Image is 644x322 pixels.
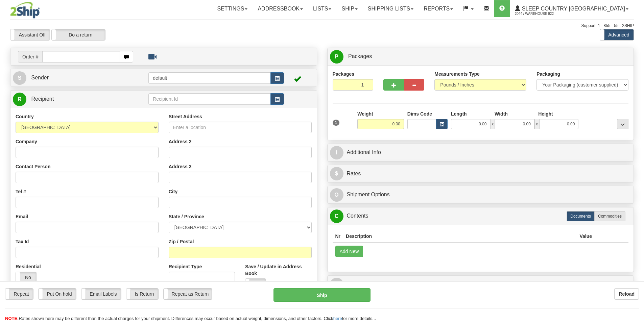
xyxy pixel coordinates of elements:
[520,6,625,11] span: Sleep Country [GEOGRAPHIC_DATA]
[16,238,29,245] label: Tax Id
[273,288,371,302] button: Ship
[16,263,41,270] label: Residential
[577,230,595,243] th: Value
[212,0,253,17] a: Settings
[16,113,34,120] label: Country
[5,316,19,321] span: NOTE:
[16,138,37,145] label: Company
[148,72,271,84] input: Sender Id
[10,29,50,40] label: Assistant Off
[617,119,628,129] div: ...
[407,110,432,117] label: Dims Code
[490,119,495,129] span: x
[330,209,343,223] span: C
[169,122,312,133] input: Enter a location
[39,289,76,299] label: Put On hold
[534,119,539,129] span: x
[16,188,26,195] label: Tel #
[169,188,177,195] label: City
[126,289,158,299] label: Is Return
[16,272,36,283] label: No
[169,163,192,170] label: Address 3
[245,279,266,290] label: No
[333,316,342,321] a: here
[308,0,336,17] a: Lists
[253,0,308,17] a: Addressbook
[169,238,194,245] label: Zip / Postal
[335,246,363,257] button: Add New
[451,110,467,117] label: Length
[567,211,595,221] label: Documents
[333,230,343,243] th: Nr
[31,75,49,80] span: Sender
[330,146,343,159] span: I
[13,92,134,106] a: R Recipient
[434,71,480,77] label: Measurements Type
[536,71,560,77] label: Packaging
[18,51,42,63] span: Order #
[330,209,631,223] a: CContents
[5,289,33,299] label: Repeat
[336,0,362,17] a: Ship
[16,163,50,170] label: Contact Person
[330,188,631,202] a: OShipment Options
[333,120,340,126] span: 1
[148,93,271,105] input: Recipient Id
[164,289,212,299] label: Repeat as Return
[330,167,631,181] a: $Rates
[10,2,40,19] img: logo2044.jpg
[169,138,192,145] label: Address 2
[594,211,625,221] label: Commodities
[245,263,311,277] label: Save / Update in Address Book
[13,93,26,106] span: R
[357,110,373,117] label: Weight
[330,167,343,180] span: $
[330,188,343,202] span: O
[515,10,566,17] span: 2044 / Warehouse 922
[628,126,643,195] iframe: chat widget
[333,71,355,77] label: Packages
[16,213,28,220] label: Email
[419,0,458,17] a: Reports
[495,110,508,117] label: Width
[10,23,634,29] div: Support: 1 - 855 - 55 - 2SHIP
[348,53,372,59] span: Packages
[343,230,577,243] th: Description
[31,96,54,102] span: Recipient
[169,213,204,220] label: State / Province
[13,71,148,85] a: S Sender
[81,289,121,299] label: Email Labels
[330,277,631,291] a: RReturn Shipment
[619,291,635,297] b: Reload
[330,278,343,291] span: R
[169,113,202,120] label: Street Address
[13,71,26,85] span: S
[330,146,631,159] a: IAdditional Info
[169,263,202,270] label: Recipient Type
[614,288,639,300] button: Reload
[363,0,419,17] a: Shipping lists
[600,29,634,40] label: Advanced
[330,50,631,64] a: P Packages
[52,29,105,40] label: Do a return
[330,50,343,64] span: P
[538,110,553,117] label: Height
[510,0,634,17] a: Sleep Country [GEOGRAPHIC_DATA] 2044 / Warehouse 922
